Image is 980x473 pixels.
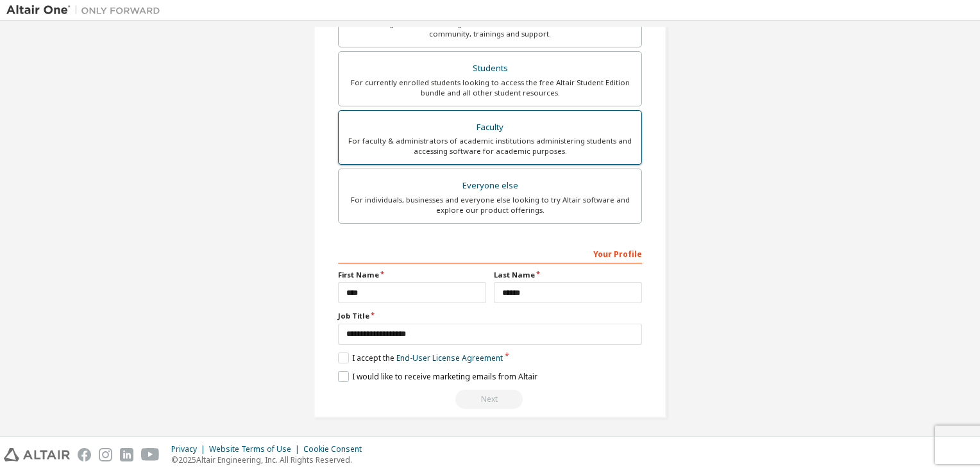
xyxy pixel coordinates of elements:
label: Last Name [494,270,642,280]
div: For individuals, businesses and everyone else looking to try Altair software and explore our prod... [346,195,634,215]
div: For currently enrolled students looking to access the free Altair Student Edition bundle and all ... [346,78,634,98]
label: First Name [338,270,486,280]
img: youtube.svg [141,448,160,461]
div: Faculty [346,119,634,137]
a: End-User License Agreement [396,353,503,363]
label: I accept the [338,353,503,363]
div: Email already exists [338,390,642,409]
img: altair_logo.svg [4,448,70,461]
div: Students [346,60,634,78]
img: instagram.svg [99,448,112,461]
div: For existing customers looking to access software downloads, HPC resources, community, trainings ... [346,19,634,39]
label: I would like to receive marketing emails from Altair [338,371,537,382]
div: Your Profile [338,243,642,263]
div: Everyone else [346,177,634,195]
label: Job Title [338,311,642,321]
div: Cookie Consent [303,444,369,454]
div: For faculty & administrators of academic institutions administering students and accessing softwa... [346,136,634,156]
p: © 2025 Altair Engineering, Inc. All Rights Reserved. [171,454,369,465]
img: Altair One [6,4,167,17]
img: linkedin.svg [120,448,133,461]
div: Website Terms of Use [209,444,303,454]
div: Privacy [171,444,209,454]
img: facebook.svg [78,448,91,461]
